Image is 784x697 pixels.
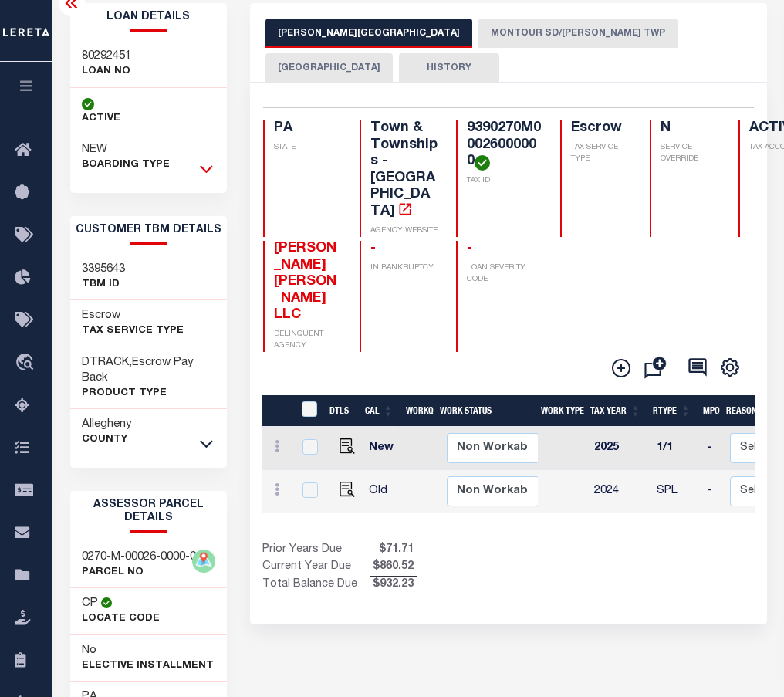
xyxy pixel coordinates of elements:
td: - [701,427,724,470]
h4: 9390270M00026000000 [467,120,542,171]
th: &nbsp; [292,395,323,427]
span: [PERSON_NAME] [PERSON_NAME] LLC [274,242,336,322]
h3: Escrow [82,308,184,323]
td: Prior Years Due [262,542,370,559]
h3: No [82,643,96,658]
span: $860.52 [370,559,417,576]
th: DTLS [323,395,359,427]
td: Current Year Due [262,559,370,576]
td: 1/1 [651,427,701,470]
th: RType: activate to sort column ascending [647,395,697,427]
p: PARCEL NO [82,565,202,580]
button: [PERSON_NAME][GEOGRAPHIC_DATA] [265,19,472,48]
p: Tax Service Type [82,323,184,339]
p: ACTIVE [82,111,120,127]
h2: ASSESSOR PARCEL DETAILS [70,491,227,533]
h3: 80292451 [82,49,131,64]
td: 2025 [588,427,651,470]
span: $932.23 [370,577,417,594]
span: - [467,242,472,255]
p: Locate Code [82,611,160,627]
p: County [82,432,132,448]
th: CAL: activate to sort column ascending [359,395,400,427]
span: $71.71 [370,542,417,559]
i: travel_explore [15,354,39,374]
h3: 0270-M-00026-0000-00 [82,550,202,565]
th: WorkQ [400,395,434,427]
th: Work Type [535,395,584,427]
p: TBM ID [82,277,125,293]
button: [GEOGRAPHIC_DATA] [265,53,393,83]
h2: Loan Details [70,3,227,32]
span: - [370,242,376,255]
p: AGENCY WEBSITE [370,225,438,237]
p: BOARDING TYPE [82,157,170,173]
th: Tax Year: activate to sort column ascending [584,395,647,427]
p: Elective Installment [82,658,214,674]
h3: DTRACK,Escrow Pay Back [82,355,215,386]
th: &nbsp;&nbsp;&nbsp;&nbsp;&nbsp;&nbsp;&nbsp;&nbsp;&nbsp;&nbsp; [262,395,292,427]
p: SERVICE OVERRIDE [661,142,720,165]
p: STATE [274,142,341,154]
h4: N [661,120,720,137]
h3: CP [82,596,98,611]
button: HISTORY [399,53,499,83]
td: 2024 [588,470,651,513]
h3: Allegheny [82,417,132,432]
h3: 3395643 [82,262,125,277]
p: LOAN SEVERITY CODE [467,262,542,286]
p: Product Type [82,386,215,401]
h4: PA [274,120,341,137]
p: TAX ID [467,175,542,187]
p: DELINQUENT AGENCY [274,329,341,352]
p: TAX SERVICE TYPE [571,142,630,165]
h3: NEW [82,142,170,157]
td: SPL [651,470,701,513]
th: MPO [697,395,720,427]
td: New [363,427,405,470]
td: Total Balance Due [262,577,370,594]
p: LOAN NO [82,64,131,80]
p: IN BANKRUPTCY [370,262,438,274]
h4: Town & Townships - [GEOGRAPHIC_DATA] [370,120,438,221]
td: - [701,470,724,513]
h2: CUSTOMER TBM DETAILS [70,216,227,245]
h4: Escrow [571,120,630,137]
td: Old [363,470,405,513]
button: MONTOUR SD/[PERSON_NAME] TWP [478,19,678,48]
th: Work Status [434,395,539,427]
